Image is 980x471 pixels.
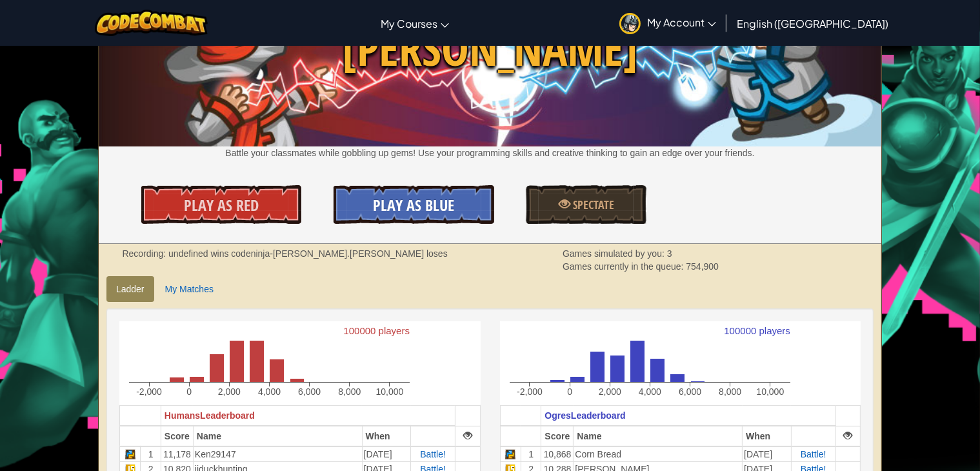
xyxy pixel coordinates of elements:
strong: Recording: undefined wins codeninja-[PERSON_NAME].[PERSON_NAME] loses [123,248,448,259]
td: Python [119,446,140,462]
span: Ogres [545,410,570,421]
span: Games currently in the queue: [563,261,686,272]
td: [DATE] [362,446,411,462]
text: 4,000 [258,386,281,397]
a: Battle! [801,449,826,459]
span: Games simulated by you: [563,248,667,259]
text: -2,000 [136,386,162,397]
text: 2,000 [218,386,241,397]
text: 10,000 [756,386,784,397]
text: 0 [567,386,572,397]
text: 4,000 [638,386,661,397]
a: Spectate [526,185,646,224]
span: [PERSON_NAME] [99,15,881,82]
span: 3 [667,248,672,259]
td: 10,868 [541,446,574,462]
span: Leaderboard [200,410,255,421]
td: 1 [141,446,161,462]
span: Play As Blue [373,195,454,215]
text: 100000 players [724,325,790,336]
text: 8,000 [338,386,361,397]
th: When [743,426,792,446]
span: Humans [165,410,200,421]
td: Ken29147 [193,446,362,462]
span: English ([GEOGRAPHIC_DATA]) [737,17,888,30]
th: Score [541,426,574,446]
a: Ladder [106,276,154,302]
span: My Account [647,15,716,29]
text: 6,000 [298,386,321,397]
span: 754,900 [686,261,719,272]
text: 10,000 [375,386,403,397]
img: CodeCombat logo [95,10,208,36]
span: My Courses [381,17,437,30]
td: 1 [521,446,541,462]
td: Python [500,446,521,462]
td: [DATE] [743,446,792,462]
p: Battle your classmates while gobbling up gems! Use your programming skills and creative thinking ... [99,146,881,159]
text: 0 [186,386,192,397]
td: 11,178 [161,446,193,462]
th: Name [574,426,743,446]
td: Corn Bread [574,446,743,462]
a: English ([GEOGRAPHIC_DATA]) [730,6,895,41]
a: My Account [613,3,723,43]
th: Score [161,426,193,446]
span: Play As Red [184,195,259,215]
img: avatar [619,13,641,34]
text: -2,000 [517,386,543,397]
a: My Courses [374,6,455,41]
text: 6,000 [679,386,701,397]
a: My Matches [155,276,223,302]
span: Leaderboard [571,410,626,421]
text: 2,000 [598,386,621,397]
text: 8,000 [719,386,741,397]
th: When [362,426,411,446]
th: Name [193,426,362,446]
text: 100000 players [343,325,410,336]
a: Battle! [420,449,446,459]
span: Spectate [570,197,614,213]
